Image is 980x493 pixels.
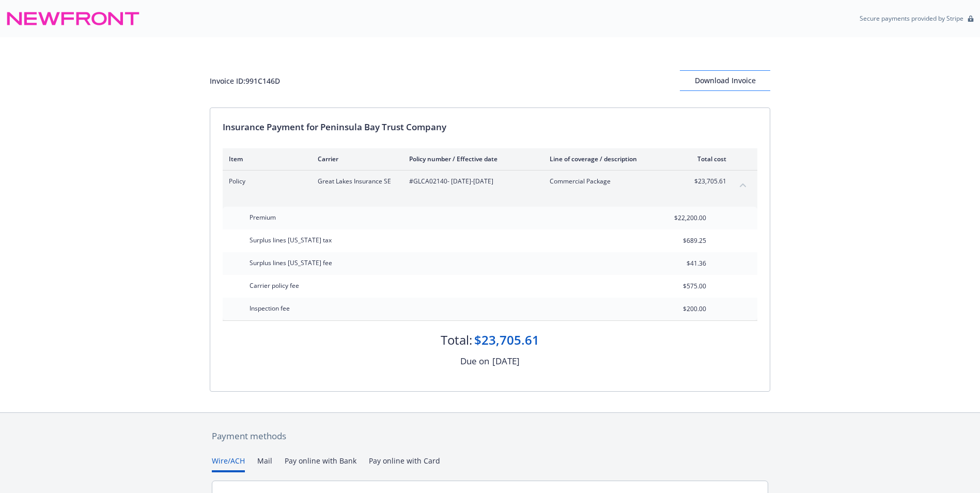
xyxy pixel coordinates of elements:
[680,70,770,91] button: Download Invoice
[369,455,440,472] button: Pay online with Card
[229,155,301,163] div: Item
[223,171,757,201] div: PolicyGreat Lakes Insurance SE#GLCA02140- [DATE]-[DATE]Commercial Package$23,705.61collapse content
[250,236,332,244] span: Surplus lines [US_STATE] tax
[409,155,533,163] div: Policy number / Effective date
[409,177,533,186] span: #GLCA02140 - [DATE]-[DATE]
[688,155,726,163] div: Total cost
[212,429,768,443] div: Payment methods
[257,455,272,472] button: Mail
[250,213,276,222] span: Premium
[250,281,299,290] span: Carrier policy fee
[212,455,245,472] button: Wire/ACH
[318,177,393,186] span: Great Lakes Insurance SE
[550,177,671,186] span: Commercial Package
[229,177,301,186] span: Policy
[550,155,671,163] div: Line of coverage / description
[645,279,712,294] input: 0.00
[735,177,751,193] button: collapse content
[223,120,757,134] div: Insurance Payment for Peninsula Bay Trust Company
[441,331,472,349] div: Total:
[860,14,963,23] p: Secure payments provided by Stripe
[250,304,290,313] span: Inspection fee
[645,233,712,249] input: 0.00
[285,455,356,472] button: Pay online with Bank
[645,301,712,317] input: 0.00
[318,155,393,163] div: Carrier
[210,75,280,86] div: Invoice ID: 991C146D
[250,258,332,267] span: Surplus lines [US_STATE] fee
[460,355,489,368] div: Due on
[688,177,726,186] span: $23,705.61
[645,210,712,226] input: 0.00
[474,331,539,349] div: $23,705.61
[492,355,520,368] div: [DATE]
[645,256,712,271] input: 0.00
[680,71,770,90] div: Download Invoice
